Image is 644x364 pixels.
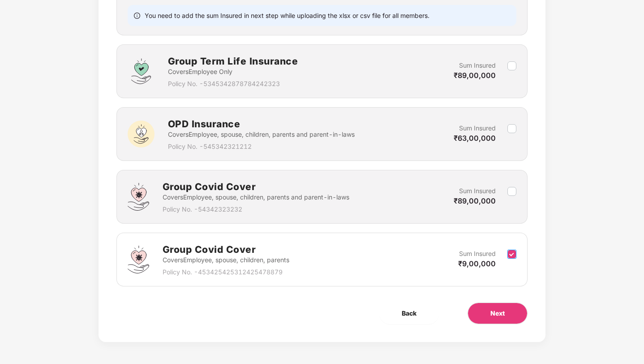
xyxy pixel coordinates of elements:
[163,192,349,202] p: Covers Employee, spouse, children, parents and parent-in-laws
[163,242,289,257] h2: Group Covid Cover
[128,246,149,273] img: svg+xml;base64,PHN2ZyB4bWxucz0iaHR0cDovL3d3dy53My5vcmcvMjAwMC9zdmciIHhtbG5zOnhsaW5rPSJodHRwOi8vd3...
[468,303,528,324] button: Next
[168,54,298,69] h2: Group Term Life Insurance
[459,61,496,70] p: Sum Insured
[163,267,289,277] p: Policy No. - 453425425312425478879
[454,71,496,80] span: ₹89,00,000
[459,249,496,259] p: Sum Insured
[459,123,496,133] p: Sum Insured
[379,303,439,324] button: Back
[402,308,416,318] span: Back
[163,179,349,194] h2: Group Covid Cover
[490,308,505,318] span: Next
[163,204,349,214] p: Policy No. - 54342323232
[168,79,298,89] p: Policy No. - 5345342878784242323
[458,259,496,268] span: ₹9,00,000
[168,142,355,152] p: Policy No. - 545342321212
[163,255,289,265] p: Covers Employee, spouse, children, parents
[128,121,155,147] img: svg+xml;base64,PHN2ZyB3aWR0aD0iNjAiIGhlaWdodD0iNjAiIHZpZXdCb3g9IjAgMCA2MCA2MCIgZmlsbD0ibm9uZSIgeG...
[128,58,155,85] img: svg+xml;base64,PHN2ZyBpZD0iR3JvdXBfVGVybV9MaWZlX0luc3VyYW5jZSIgZGF0YS1uYW1lPSJHcm91cCBUZXJtIExpZm...
[459,186,496,196] p: Sum Insured
[168,67,298,77] p: Covers Employee Only
[134,11,140,20] span: info-circle
[454,134,496,143] span: ₹63,00,000
[145,11,429,20] span: You need to add the sum Insured in next step while uploading the xlsx or csv file for all members.
[128,183,149,211] img: svg+xml;base64,PHN2ZyB4bWxucz0iaHR0cDovL3d3dy53My5vcmcvMjAwMC9zdmciIHhtbG5zOnhsaW5rPSJodHRwOi8vd3...
[168,117,355,131] h2: OPD Insurance
[454,196,496,205] span: ₹89,00,000
[168,130,355,139] p: Covers Employee, spouse, children, parents and parent-in-laws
